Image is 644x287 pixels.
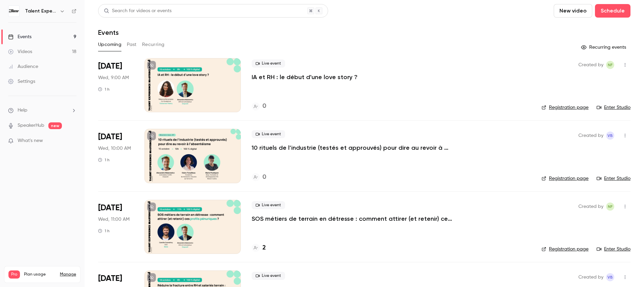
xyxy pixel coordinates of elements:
[252,272,285,280] span: Live event
[542,104,589,111] a: Registration page
[578,202,603,211] span: Created by
[18,122,44,129] a: SpeakerHub
[68,138,76,144] iframe: Noticeable Trigger
[18,137,43,144] span: What's new
[597,104,630,111] a: Enter Studio
[597,175,630,182] a: Enter Studio
[606,131,614,140] span: Victoire Baba
[98,39,121,50] button: Upcoming
[607,273,613,281] span: VB
[578,131,603,140] span: Created by
[252,59,285,68] span: Live event
[578,42,630,53] button: Recurring events
[25,8,57,15] h6: Talent Experience Masterclass
[98,202,122,213] span: [DATE]
[8,78,35,85] div: Settings
[98,28,119,37] h1: Events
[48,122,62,129] span: new
[8,270,20,279] span: Pro
[98,216,130,223] span: Wed, 11:00 AM
[252,173,266,182] a: 0
[252,144,455,152] a: 10 rituels de l’industrie (testés et approuvés) pour dire au revoir à l’absentéisme
[578,273,603,281] span: Created by
[98,131,122,142] span: [DATE]
[104,7,171,15] div: Search for videos or events
[554,4,592,18] button: New video
[252,102,266,111] a: 0
[8,107,76,114] li: help-dropdown-opener
[18,107,27,114] span: Help
[98,145,131,152] span: Wed, 10:00 AM
[98,61,122,72] span: [DATE]
[595,4,630,18] button: Schedule
[98,157,110,163] div: 1 h
[252,215,455,223] a: SOS métiers de terrain en détresse : comment attirer (et retenir) ces profils pénuriques ?
[60,272,76,277] a: Manage
[127,39,137,50] button: Past
[8,6,19,17] img: Talent Experience Masterclass
[606,61,614,69] span: Noémie Forcella
[252,130,285,138] span: Live event
[98,200,134,254] div: Oct 15 Wed, 11:00 AM (Europe/Paris)
[98,273,122,284] span: [DATE]
[252,243,266,253] a: 2
[608,202,613,211] span: NF
[607,131,613,140] span: VB
[608,61,613,69] span: NF
[262,173,266,182] h4: 0
[578,61,603,69] span: Created by
[24,272,56,277] span: Plan usage
[8,33,31,40] div: Events
[98,87,110,92] div: 1 h
[262,243,266,253] h4: 2
[252,73,358,81] a: IA et RH : le début d'une love story ?
[252,201,285,209] span: Live event
[8,63,38,70] div: Audience
[98,228,110,234] div: 1 h
[542,175,589,182] a: Registration page
[142,39,165,50] button: Recurring
[542,246,589,253] a: Registration page
[262,102,266,111] h4: 0
[98,58,134,112] div: Oct 15 Wed, 9:00 AM (Europe/Paris)
[8,48,32,55] div: Videos
[98,74,129,81] span: Wed, 9:00 AM
[597,246,630,253] a: Enter Studio
[606,273,614,281] span: Victoire Baba
[606,202,614,211] span: Noémie Forcella
[98,129,134,183] div: Oct 15 Wed, 10:00 AM (Europe/Paris)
